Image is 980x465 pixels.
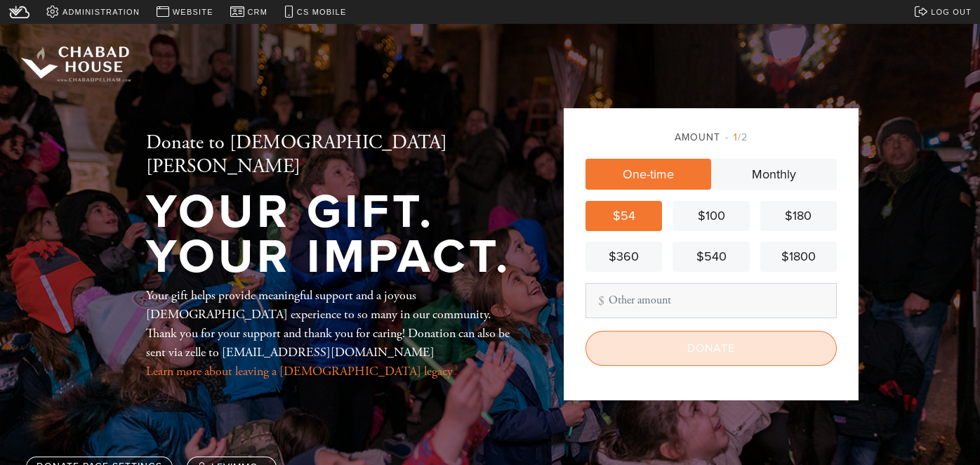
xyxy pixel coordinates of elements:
[734,131,738,143] span: 1
[591,247,656,266] div: $360
[678,207,743,225] div: $100
[585,331,837,366] input: Donate
[173,6,213,18] span: Website
[146,131,518,178] h2: Donate to [DEMOGRAPHIC_DATA][PERSON_NAME]
[931,6,972,18] span: Log out
[585,201,662,231] a: $54
[21,31,131,81] img: chabad%20house%20logo%20white%202_1.png
[146,363,453,379] a: Learn more about leaving a [DEMOGRAPHIC_DATA] legacy
[766,247,831,266] div: $1800
[591,207,656,225] div: $54
[673,201,749,231] a: $100
[585,159,711,190] a: One-time
[62,6,140,18] span: Administration
[247,6,267,18] span: CRM
[146,286,518,381] div: Your gift helps provide meaningful support and a joyous [DEMOGRAPHIC_DATA] experience to so many ...
[585,130,837,145] div: Amount
[585,242,662,272] a: $360
[585,283,837,318] input: Other amount
[760,201,837,231] a: $180
[678,247,743,266] div: $540
[760,242,837,272] a: $1800
[146,190,518,280] h1: Your Gift. Your Impact.
[711,159,837,190] a: Monthly
[766,207,831,225] div: $180
[725,131,748,143] span: /2
[297,6,347,18] span: CS Mobile
[673,242,749,272] a: $540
